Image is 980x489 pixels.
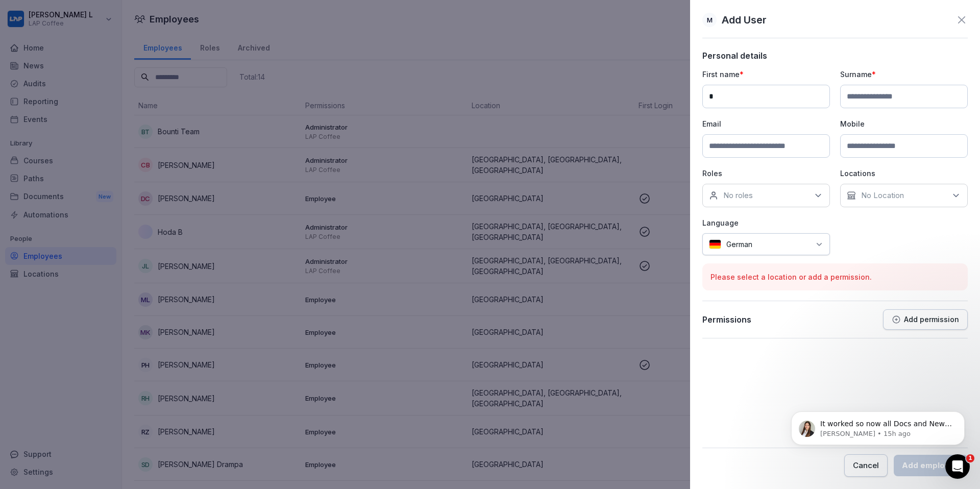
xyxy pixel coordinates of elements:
span: 1 [966,454,974,462]
p: Add permission [904,315,959,324]
iframe: Intercom live chat [945,454,970,479]
p: How can we help? [20,90,184,107]
div: Recent message [21,129,183,139]
img: Profile image for Miriam [119,16,140,37]
img: Profile image for Miriam [21,144,41,164]
p: First name [702,69,830,80]
span: It worked so now all Docs and News Post from [PERSON_NAME] were deleted from your account :) [45,144,441,153]
p: Locations [840,168,968,179]
a: Visit our website [15,227,189,246]
div: Send us a message [21,187,170,198]
p: Hi [PERSON_NAME] [20,72,184,90]
div: Visit our website [21,231,171,242]
p: Email [702,118,830,129]
img: Profile image for Ziar [139,16,159,37]
p: Personal details [702,51,968,61]
p: Surname [840,69,968,80]
img: de.svg [709,239,721,249]
div: Add employee [902,460,960,471]
span: Home [39,344,62,351]
button: Cancel [844,454,888,477]
div: Send us a messageWe typically reply in a few minutes [10,179,194,217]
p: Roles [702,168,830,179]
div: [PERSON_NAME] [45,154,105,165]
iframe: Intercom notifications message [776,390,980,461]
div: Cancel [853,460,879,471]
p: Add User [722,12,767,28]
button: Add permission [883,309,968,330]
div: m [702,13,717,27]
div: We typically reply in a few minutes [21,198,170,209]
p: Permissions [702,314,751,325]
button: Add employee [894,455,968,476]
div: German [702,233,830,255]
span: Messages [136,344,171,351]
p: Please select a location or add a permission. [710,272,960,282]
div: Recent messageProfile image for MiriamIt worked so now all Docs and News Post from [PERSON_NAME] ... [10,120,194,174]
p: Mobile [840,118,968,129]
p: No Location [861,190,904,201]
p: Language [702,217,830,228]
img: logo [20,19,91,36]
div: Close [176,16,194,35]
p: No roles [723,190,753,201]
button: Messages [102,319,204,359]
div: Profile image for MiriamIt worked so now all Docs and News Post from [PERSON_NAME] were deleted f... [11,135,193,173]
div: • 15h ago [107,154,140,165]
